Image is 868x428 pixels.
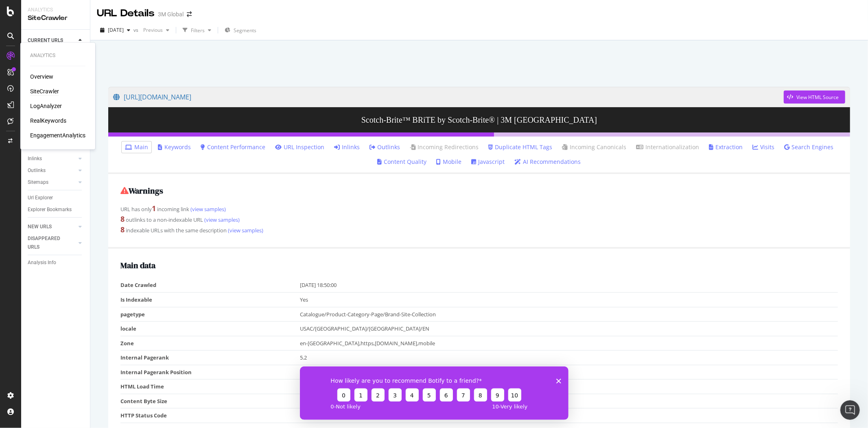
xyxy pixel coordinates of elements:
[97,7,155,20] div: URL Details
[28,166,76,175] a: Outlinks
[784,143,833,151] a: Search Engines
[140,24,173,37] button: Previous
[28,205,72,214] div: Explorer Bookmarks
[120,365,300,379] td: Internal Pagerank Position
[120,322,300,336] td: locale
[120,225,838,235] div: indexable URLs with the same description
[140,26,163,33] span: Previous
[437,158,462,166] a: Mobile
[784,90,845,104] button: View HTML Source
[300,278,838,292] td: [DATE] 18:50:00
[30,73,53,81] a: Overview
[28,154,76,163] a: Inlinks
[28,13,83,23] div: SiteCrawler
[300,322,838,336] td: USAC/[GEOGRAPHIC_DATA]/[GEOGRAPHIC_DATA]/EN
[300,351,838,365] td: 5.2
[187,11,192,17] div: arrow-right-arrow-left
[796,94,839,101] div: View HTML Source
[158,10,184,18] div: 3M Global
[472,158,505,166] a: Javascript
[300,408,838,423] td: 200
[189,205,226,213] a: (view samples)
[120,307,300,322] td: pagetype
[28,234,76,252] a: DISAPPEARED URLS
[221,24,260,37] button: Segments
[120,225,125,234] strong: 8
[28,223,76,231] a: NEW URLS
[227,227,263,234] a: (view samples)
[636,143,699,151] a: Internationalization
[120,379,300,394] td: HTML Load Time
[120,336,300,351] td: Zone
[752,143,774,151] a: Visits
[133,26,140,33] span: vs
[120,261,838,270] h2: Main data
[30,132,85,140] a: EngagementAnalytics
[28,234,69,252] div: DISAPPEARED URLS
[28,205,84,214] a: Explorer Bookmarks
[562,143,626,151] a: Incoming Canonicals
[334,143,360,151] a: Inlinks
[120,214,838,225] div: outlinks to a non-indexable URL
[234,27,256,34] span: Segments
[30,102,62,110] div: LogAnalyzer
[300,365,838,379] td: 177,447
[152,203,156,213] strong: 1
[410,143,479,151] a: Incoming Redirections
[370,143,400,151] a: Outlinks
[201,143,265,151] a: Content Performance
[300,336,838,351] td: en-[GEOGRAPHIC_DATA],https,[DOMAIN_NAME],mobile
[120,292,300,307] td: Is Indexable
[30,52,85,59] div: Analytics
[28,194,53,202] div: Url Explorer
[120,278,300,292] td: Date Crawled
[120,351,300,365] td: Internal Pagerank
[28,7,83,13] div: Analytics
[30,88,59,96] a: SiteCrawler
[300,394,838,408] td: 71,871
[709,143,743,151] a: Extraction
[97,24,133,37] button: [DATE]
[515,158,581,166] a: AI Recommendations
[113,87,784,107] a: [URL][DOMAIN_NAME]
[191,27,205,34] div: Filters
[28,223,52,231] div: NEW URLS
[28,194,84,202] a: Url Explorer
[179,24,214,37] button: Filters
[300,292,838,307] td: Yes
[300,366,568,420] iframe: Survey from Botify
[108,26,124,33] span: 2025 Aug. 31st
[125,143,148,151] a: Main
[840,400,860,420] iframe: Intercom live chat
[108,107,850,132] h3: Scotch-Brite™ BRiTE by Scotch-Brite® | 3M [GEOGRAPHIC_DATA]
[28,258,84,267] a: Analysis Info
[120,408,300,423] td: HTTP Status Code
[275,143,324,151] a: URL Inspection
[28,178,76,187] a: Sitemaps
[120,186,838,195] h2: Warnings
[30,117,66,125] a: RealKeywords
[378,158,427,166] a: Content Quality
[28,36,63,45] div: CURRENT URLS
[28,154,42,163] div: Inlinks
[120,214,125,224] strong: 8
[158,143,191,151] a: Keywords
[28,36,76,45] a: CURRENT URLS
